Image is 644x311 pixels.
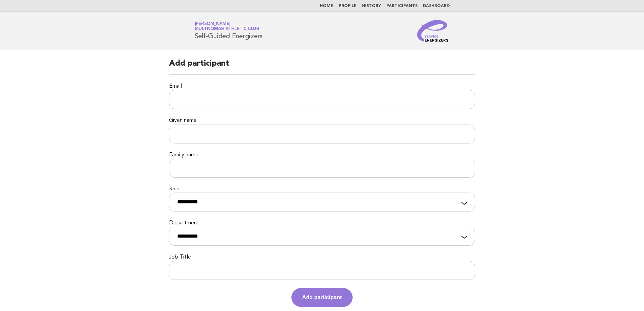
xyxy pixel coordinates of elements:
a: Home [320,4,333,8]
span: Multnomah Athletic Club [195,27,259,31]
a: Dashboard [423,4,450,8]
label: Department [169,220,475,227]
img: Service Energizers [417,20,450,42]
label: Role [169,186,475,193]
button: Add participant [291,288,353,307]
a: Participants [386,4,418,8]
a: Profile [339,4,357,8]
a: [PERSON_NAME]Multnomah Athletic Club [195,22,259,31]
label: Given name [169,117,475,124]
label: Family name [169,152,475,159]
h1: Self-Guided Energizers [195,22,263,40]
label: Job Title [169,254,475,261]
h2: Add participant [169,58,475,75]
a: History [362,4,381,8]
label: Email [169,83,475,90]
